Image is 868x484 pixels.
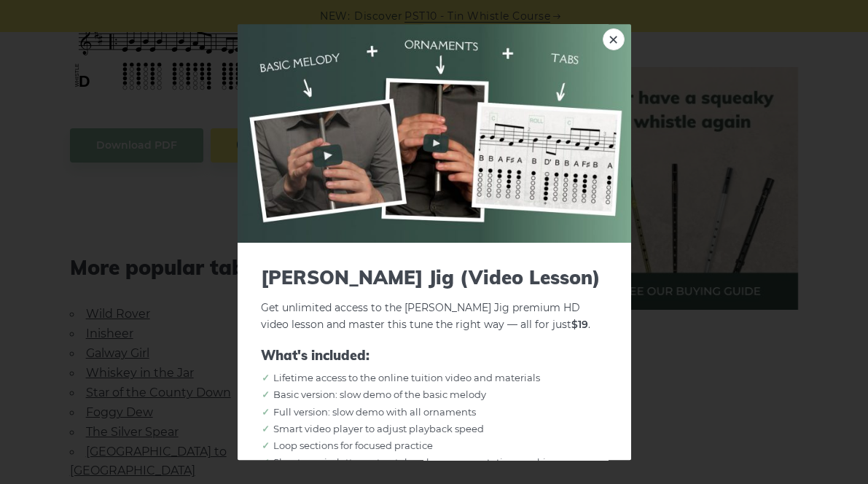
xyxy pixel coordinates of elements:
li: Sheet music, letter notes, tabs, plus ornamentation markings [273,455,608,470]
li: Full version: slow demo with all ornaments [273,405,608,420]
p: Get unlimited access to the [PERSON_NAME] Jig premium HD video lesson and master this tune the ri... [261,266,608,333]
strong: $19 [571,318,588,331]
span: What's included: [261,348,608,364]
li: Basic version: slow demo of the basic melody [273,388,608,403]
li: Lifetime access to the online tuition video and materials [273,370,608,386]
a: × [603,28,625,50]
span: [PERSON_NAME] Jig (Video Lesson) [261,266,608,289]
img: Tin Whistle Tune Tutorial Preview [238,24,631,243]
li: Loop sections for focused practice [273,438,608,453]
li: Smart video player to adjust playback speed [273,421,608,437]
